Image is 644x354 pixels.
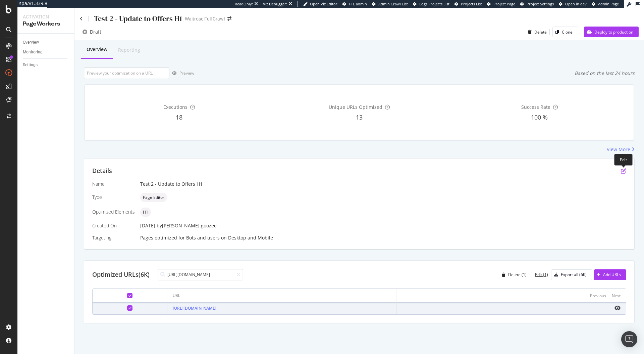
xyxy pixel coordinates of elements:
div: neutral label [140,193,167,202]
div: PageWorkers [23,20,69,28]
input: Search URL [158,269,243,280]
a: Monitoring [23,49,69,56]
button: Add URLs [594,269,626,280]
div: Reporting [118,47,140,53]
span: Projects List [461,1,482,6]
button: Delete (1) [499,269,527,280]
div: [DATE] [140,222,626,229]
a: FTL admin [342,1,367,7]
a: Project Settings [520,1,554,7]
i: eye [614,305,621,311]
button: Deploy to production [584,27,639,37]
button: Preview [169,68,194,79]
span: 18 [176,113,182,121]
div: arrow-right-arrow-left [227,16,231,21]
span: Project Settings [527,1,554,6]
span: Open Viz Editor [310,1,337,6]
span: Success Rate [521,104,550,110]
div: Targeting [92,234,135,241]
button: Next [612,292,621,300]
div: Delete (1) [508,272,527,277]
a: Logs Projects List [413,1,449,7]
div: Optimized Elements [92,209,135,215]
div: Settings [23,61,38,69]
input: Preview your optimization on a URL [84,67,169,79]
a: Projects List [454,1,482,7]
div: pen-to-square [621,168,626,174]
div: Optimized URLs (6K) [92,270,150,279]
div: Test 2 - Update to Offers H1 [94,13,182,24]
a: Admin Page [592,1,619,7]
div: Preview [179,70,194,76]
a: [URL][DOMAIN_NAME] [173,305,216,311]
button: Delete [525,27,547,37]
div: Activation [23,13,69,20]
div: Monitoring [23,49,43,56]
div: Previous [590,293,606,299]
span: FTL admin [349,1,367,6]
a: View More [607,146,635,153]
button: Edit (1) [530,269,548,280]
div: Based on the last 24 hours [575,70,635,77]
div: Clone [562,29,573,35]
a: Overview [23,39,69,46]
div: Viz Debugger: [263,1,287,7]
div: Open Intercom Messenger [621,331,637,347]
div: View More [607,146,630,153]
div: Details [92,167,112,175]
div: neutral label [140,208,151,217]
span: Admin Page [598,1,619,6]
div: Edit (1) [535,272,548,277]
span: Admin Crawl List [378,1,408,6]
span: Project Page [493,1,515,6]
div: Next [612,293,621,299]
div: Type [92,194,135,201]
div: Test 2 - Update to Offers H1 [140,181,626,187]
div: Overview [23,39,39,46]
span: Open in dev [565,1,587,6]
div: Desktop and Mobile [228,234,273,241]
div: Delete [534,29,547,35]
div: Deploy to production [594,29,633,35]
span: Logs Projects List [419,1,449,6]
a: Click to go back [80,16,83,21]
a: Open Viz Editor [303,1,337,7]
button: Previous [590,292,606,300]
button: Export all (6K) [551,269,592,280]
span: Page Editor [143,195,164,200]
div: URL [173,293,180,299]
button: Clone [552,27,578,37]
span: 100 % [531,113,548,121]
div: Add URLs [603,272,621,277]
span: H1 [143,210,148,214]
a: Admin Crawl List [372,1,408,7]
div: ReadOnly: [235,1,253,7]
div: Edit [614,154,633,166]
div: Overview [87,46,107,53]
div: Name [92,181,135,187]
a: Open in dev [559,1,587,7]
div: Export all (6K) [561,272,587,277]
span: 13 [356,113,363,121]
a: Settings [23,61,69,69]
span: Executions [163,104,187,110]
div: Waitrose Full Crawl [185,15,225,22]
div: Created On [92,222,135,229]
a: Project Page [487,1,515,7]
span: Unique URLs Optimized [329,104,382,110]
div: Pages optimized for on [140,234,626,241]
div: Bots and users [186,234,220,241]
div: Draft [90,29,101,35]
div: by [PERSON_NAME].goozee [157,222,217,229]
